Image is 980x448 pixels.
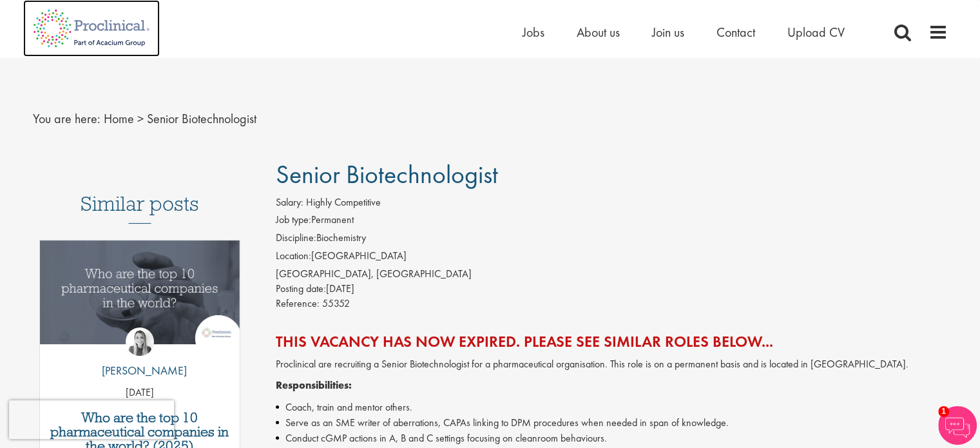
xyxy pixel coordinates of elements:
div: [GEOGRAPHIC_DATA], [GEOGRAPHIC_DATA] [276,267,948,282]
span: Highly Competitive [306,195,381,209]
span: 55352 [322,297,350,310]
li: Permanent [276,213,948,231]
li: [GEOGRAPHIC_DATA] [276,249,948,267]
label: Location: [276,249,311,264]
label: Discipline: [276,231,316,246]
p: [DATE] [40,385,240,400]
h2: This vacancy has now expired. Please see similar roles below... [276,333,948,350]
label: Job type: [276,213,311,228]
a: Hannah Burke [PERSON_NAME] [92,327,187,385]
iframe: reCAPTCHA [9,400,174,439]
span: You are here: [33,110,101,127]
a: Contact [716,24,755,41]
label: Salary: [276,195,303,210]
li: Conduct cGMP actions in A, B and C settings focusing on cleanroom behaviours. [276,431,948,446]
a: Jobs [523,24,544,41]
a: Upload CV [787,24,845,41]
label: Reference: [276,297,320,311]
span: Senior Biotechnologist [276,158,498,191]
h3: Similar posts [81,193,199,224]
li: Serve as an SME writer of aberrations, CAPAs linking to DPM procedures when needed in span of kno... [276,415,948,431]
span: Posting date: [276,282,326,295]
div: [DATE] [276,282,948,297]
img: Top 10 pharmaceutical companies in the world 2025 [40,240,240,344]
a: Join us [652,24,684,41]
img: Hannah Burke [126,327,154,356]
span: Senior Biotechnologist [147,110,256,127]
img: Chatbot [938,406,977,445]
p: Proclinical are recruiting a Senior Biotechnologist for a pharmaceutical organisation. This role ... [276,357,948,372]
strong: Responsibilities: [276,378,352,392]
a: About us [577,24,620,41]
li: Coach, train and mentor others. [276,400,948,415]
li: Biochemistry [276,231,948,249]
a: Link to a post [40,240,240,355]
span: > [137,110,144,127]
a: breadcrumb link [104,110,134,127]
span: 1 [938,406,949,417]
p: [PERSON_NAME] [92,362,187,379]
